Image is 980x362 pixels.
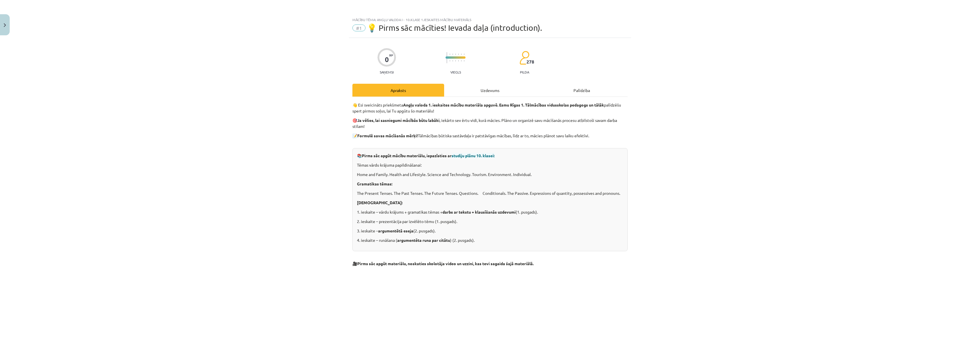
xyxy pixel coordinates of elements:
[385,56,389,64] div: 0
[357,133,418,138] strong: Formulē savas mācīšanās mērķi!
[357,162,623,168] p: Tēmas vārdu krājuma papildināšanai:
[357,209,623,215] p: 1. ieskaite – vārdu krājums + gramatikas tēmas + (1. pusgads).
[357,228,623,234] p: 3. ieskaite – (2. pusgads).
[362,153,495,158] strong: Pirms sāc apgūt mācību materiālu, iepazīsties ar
[520,70,529,74] p: pilda
[444,84,536,97] div: Uzdevums
[403,102,604,107] strong: Angļu valoda 1. ieskaites mācību materiāla apguvē. Esmu Rīgas 1. Tālmācības vidusskolas pedagogs ...
[4,23,6,27] img: icon-close-lesson-0947bae3869378f0d4975bcd49f059093ad1ed9edebbc8119c70593378902aed.svg
[352,84,444,97] div: Apraksts
[519,51,529,65] img: students-c634bb4e5e11cddfef0936a35e636f08e4e9abd3cc4e673bd6f9a4125e45ecb1.svg
[452,153,495,158] span: studiju plānu 10. klasei:
[397,238,450,243] strong: argumentēta runa par citātu
[378,228,413,233] strong: argumentētā eseja
[352,24,366,31] span: #1
[458,60,459,62] img: icon-short-line-57e1e144782c952c97e751825c79c345078a6d821885a25fce030b3d8c18986b.svg
[461,54,462,55] img: icon-short-line-57e1e144782c952c97e751825c79c345078a6d821885a25fce030b3d8c18986b.svg
[357,200,403,205] strong: [DEMOGRAPHIC_DATA]:
[357,153,623,159] p: 📚
[357,171,623,177] p: Home and Family. Health and Lifestyle. Science and Technology. Tourism. Environment. Individual.
[458,54,459,55] img: icon-short-line-57e1e144782c952c97e751825c79c345078a6d821885a25fce030b3d8c18986b.svg
[357,218,623,224] p: 2. ieskaite – prezentācija par izvēlēto tēmu (1. pusgads).
[352,117,628,129] p: 🎯 , iekārto sev ērtu vidi, kurā mācies. Plāno un organizē savu mācīšanās procesu atbilstoši savam...
[389,54,393,57] span: XP
[357,181,392,186] strong: Gramatikas tēmas:
[352,102,628,114] p: 👋 Esi sveicināts priekšmeta palīdzēšu spert pirmos soļus, lai Tu apgūtu šo materiālu!
[357,261,534,266] strong: Pirms sāc apgūt materiālu, noskaties skolotāja video un uzzini, kas tevi sagaida šajā materiālā.
[464,54,464,55] img: icon-short-line-57e1e144782c952c97e751825c79c345078a6d821885a25fce030b3d8c18986b.svg
[461,60,462,62] img: icon-short-line-57e1e144782c952c97e751825c79c345078a6d821885a25fce030b3d8c18986b.svg
[357,237,623,243] p: 4. ieskaite – runāšana ( ) (2. pusgads).
[357,118,440,123] strong: Ja vēlies, lai sasniegumi mācībās būtu labāki
[526,59,534,64] span: 278
[352,261,628,267] p: 🎥
[536,84,628,97] div: Palīdzība
[352,18,628,22] div: Mācību tēma: Angļu valoda i - 10.klase 1.ieskaites mācību materiāls
[442,209,516,214] strong: darbs ar tekstu + klausīšanās uzdevumi
[464,60,464,62] img: icon-short-line-57e1e144782c952c97e751825c79c345078a6d821885a25fce030b3d8c18986b.svg
[367,23,542,32] span: 💡 Pirms sāc mācīties! Ievada daļa (introduction).
[377,70,396,74] p: Saņemsi
[357,190,623,196] p: The Present Tenses. The Past Tenses. The Future Tenses. Questions. Conditionals. The Passive. Exp...
[450,70,461,74] p: Viegls
[352,133,628,145] p: 📝 Tālmācības būtiska sastāvdaļa ir patstāvīgas mācības, līdz ar to, mācies plānot savu laiku efek...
